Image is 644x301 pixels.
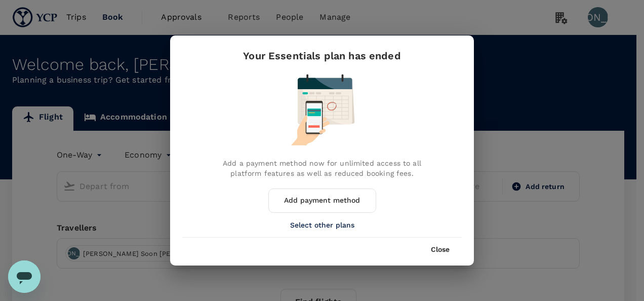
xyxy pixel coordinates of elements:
button: Select other plans [290,221,354,229]
button: Close [431,246,450,254]
p: Add a payment method now for unlimited access to all platform features as well as reduced booking... [207,158,437,178]
h6: Your Essentials plan has ended [207,48,437,64]
button: Add payment method [268,189,376,213]
iframe: Button to launch messaging window [8,260,41,293]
